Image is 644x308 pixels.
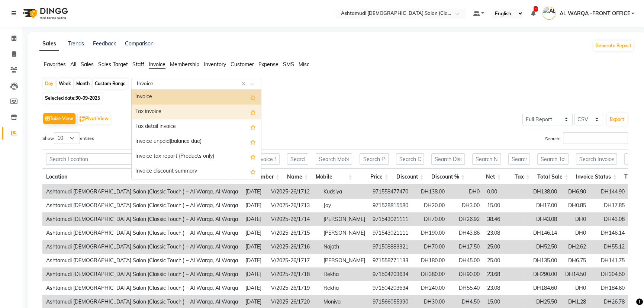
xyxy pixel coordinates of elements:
td: DH190.00 [412,226,448,240]
td: DH240.00 [412,281,448,295]
td: DH184.60 [524,281,561,295]
th: Total Sale: activate to sort column ascending [534,169,572,185]
td: V/2025-26/1719 [267,281,320,295]
span: Staff [132,61,144,68]
td: V/2025-26/1715 [267,226,320,240]
div: Invoice [132,90,261,105]
span: Selected date: [43,93,102,103]
td: 971508883321 [369,240,412,254]
div: Custom Range [93,78,128,89]
td: 15.00 [483,199,524,212]
td: DH135.00 [524,254,561,267]
td: DH138.00 [524,185,561,199]
td: DH380.00 [412,267,448,281]
td: DH138.00 [412,185,448,199]
td: [DATE] [242,212,267,226]
td: 38.46 [483,212,524,226]
div: Tax detail invoice [132,119,261,134]
span: Misc [299,61,309,68]
td: DH6.75 [561,254,590,267]
td: DH180.00 [412,254,448,267]
td: Ashtamudi [DEMOGRAPHIC_DATA] Salon (Classic Touch ) – Al Warqa, Al Warqa [42,254,242,267]
td: Najath [320,240,369,254]
span: Invoice [149,61,165,68]
input: Search Discount [396,153,424,165]
td: DH43.86 [448,226,483,240]
td: DH90.00 [448,267,483,281]
span: AL WARQA -FRONT OFFICE [559,10,630,17]
td: 971528815580 [369,199,412,212]
td: DH17.85 [590,199,628,212]
td: 23.08 [483,226,524,240]
div: Invoice tax report (Products only) [132,149,261,164]
td: DH144.90 [590,185,628,199]
td: DH3.00 [448,199,483,212]
span: Add this report to Favorites List [250,122,256,131]
button: Pivot View [78,113,110,124]
input: Search Location [46,153,191,165]
td: DH6.90 [561,185,590,199]
img: AL WARQA -FRONT OFFICE [542,7,556,20]
td: [PERSON_NAME] [320,254,369,267]
td: V/2025-26/1717 [267,254,320,267]
input: Search Name [287,153,308,165]
td: DH0 [448,185,483,199]
div: Day [43,78,55,89]
td: DH55.12 [590,240,628,254]
td: DH55.40 [448,281,483,295]
img: pivot.png [80,116,85,122]
th: Tip: activate to sort column ascending [621,169,642,185]
div: Tax invoice [132,105,261,119]
td: DH70.00 [412,212,448,226]
td: Rekha [320,281,369,295]
td: [DATE] [242,240,267,254]
td: Kudsiya [320,185,369,199]
td: DH146.14 [590,226,628,240]
td: DH70.00 [412,240,448,254]
td: Joy [320,199,369,212]
td: DH0 [561,226,590,240]
td: [DATE] [242,281,267,295]
img: logo [19,3,70,24]
span: Add this report to Favorites List [250,152,256,161]
span: Add this report to Favorites List [250,93,256,102]
td: 971504203634 [369,267,412,281]
input: Search Tip [624,153,638,165]
td: DH17.00 [524,199,561,212]
button: Table View [43,113,75,124]
span: Add this report to Favorites List [250,167,256,176]
td: DH146.14 [524,226,561,240]
td: Ashtamudi [DEMOGRAPHIC_DATA] Salon (Classic Touch ) – Al Warqa, Al Warqa [42,212,242,226]
input: Search Invoice Status [576,153,617,165]
span: Membership [170,61,199,68]
div: Month [74,78,91,89]
input: Search Total Sale [537,153,569,165]
td: [PERSON_NAME] [320,212,369,226]
span: SMS [283,61,294,68]
a: Feedback [93,40,116,47]
td: Ashtamudi [DEMOGRAPHIC_DATA] Salon (Classic Touch ) – Al Warqa, Al Warqa [42,240,242,254]
td: DH141.75 [590,254,628,267]
td: 0.00 [483,185,524,199]
span: All [70,61,76,68]
td: DH43.08 [524,212,561,226]
td: DH26.92 [448,212,483,226]
td: DH43.08 [590,212,628,226]
th: Name: activate to sort column ascending [283,169,312,185]
span: Clear all [242,80,248,88]
span: Add this report to Favorites List [250,108,256,116]
a: Trends [68,40,84,47]
a: 1 [531,10,535,17]
a: Comparison [125,40,154,47]
td: [DATE] [242,254,267,267]
th: Location: activate to sort column ascending [42,169,194,185]
td: DH290.00 [524,267,561,281]
td: V/2025-26/1716 [267,240,320,254]
td: Ashtamudi [DEMOGRAPHIC_DATA] Salon (Classic Touch ) – Al Warqa, Al Warqa [42,281,242,295]
td: 971543021111 [369,212,412,226]
td: DH304.50 [590,267,628,281]
td: DH2.62 [561,240,590,254]
select: Showentries [54,132,80,144]
span: Sales Target [98,61,128,68]
label: Search: [545,132,628,144]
